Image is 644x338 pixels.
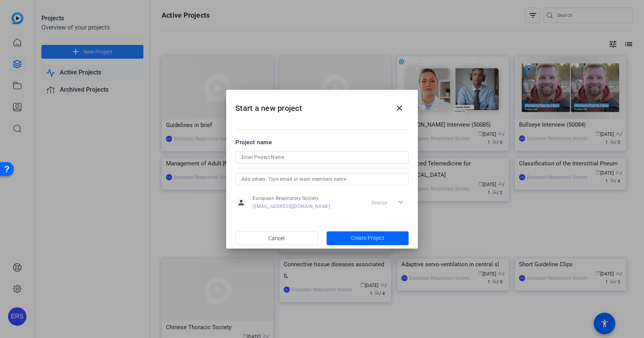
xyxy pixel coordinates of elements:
button: Cancel [235,231,318,245]
span: Cancel [268,231,284,246]
mat-icon: person [235,197,247,208]
input: Add others: Type email or team members name [242,175,402,184]
mat-icon: close [395,104,404,113]
h2: Start a new project [226,90,418,121]
input: Enter Project Name [242,153,402,162]
span: European Respiratory Society [253,195,330,201]
button: Create Project [327,231,409,245]
span: [EMAIL_ADDRESS][DOMAIN_NAME] [253,203,330,209]
div: Project name [235,138,409,147]
span: Create Project [351,234,384,242]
